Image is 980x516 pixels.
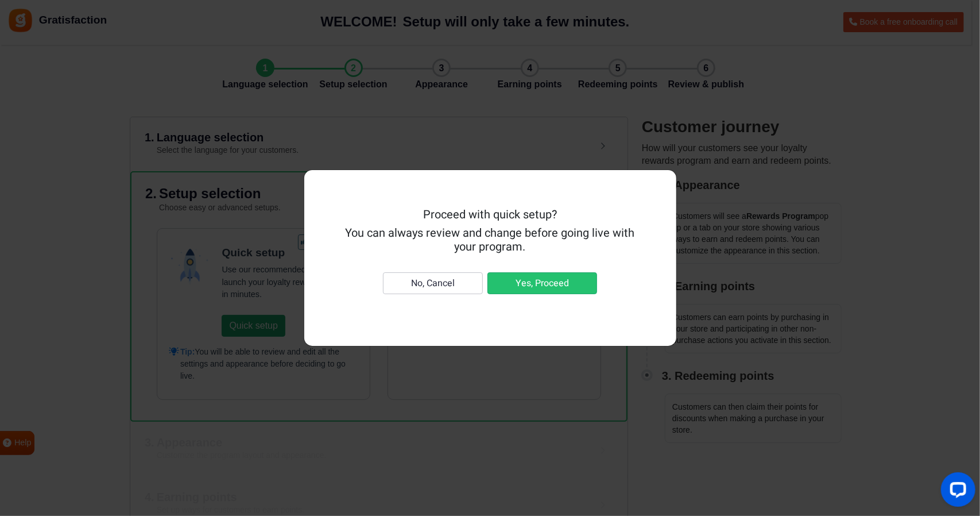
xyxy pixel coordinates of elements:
[342,226,638,254] h5: You can always review and change before going live with your program.
[383,272,483,294] button: No, Cancel
[342,208,638,222] h5: Proceed with quick setup?
[932,468,980,516] iframe: LiveChat chat widget
[487,272,597,294] button: Yes, Proceed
